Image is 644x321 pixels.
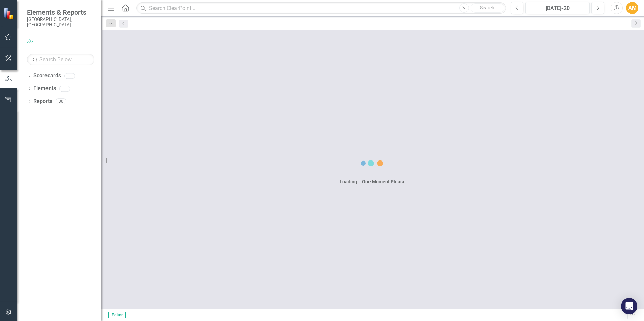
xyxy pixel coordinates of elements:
span: Elements & Reports [27,8,94,16]
span: Search [480,5,494,10]
div: Loading... One Moment Please [340,178,406,185]
input: Search Below... [27,53,94,65]
a: Reports [33,98,52,105]
div: 30 [56,99,66,104]
a: Elements [33,85,56,93]
span: Editor [108,312,126,318]
a: Scorecards [33,72,61,80]
div: [DATE]-20 [528,4,587,12]
button: AM [626,2,638,14]
div: Open Intercom Messenger [621,298,637,314]
input: Search ClearPoint... [136,2,506,14]
small: [GEOGRAPHIC_DATA], [GEOGRAPHIC_DATA] [27,16,94,28]
img: ClearPoint Strategy [3,8,15,20]
button: [DATE]-20 [525,2,590,14]
button: Search [471,3,504,13]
